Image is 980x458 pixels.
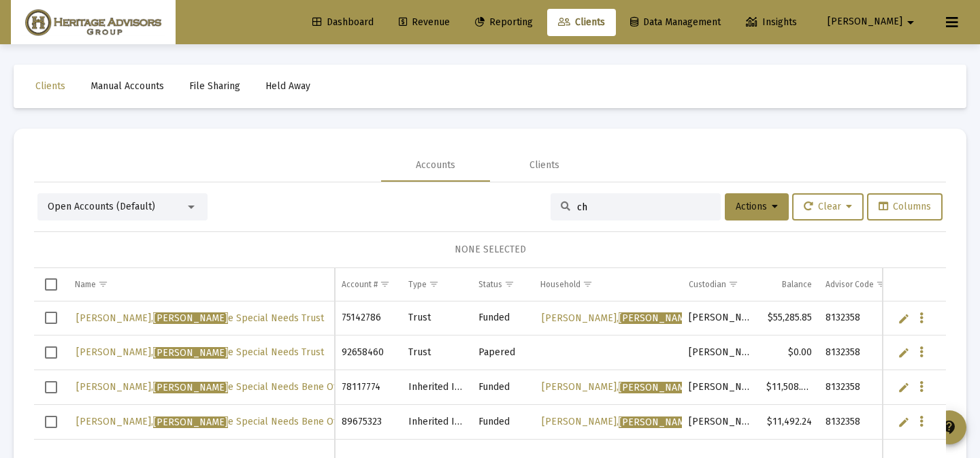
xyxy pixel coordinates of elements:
[547,9,616,36] a: Clients
[153,312,228,324] span: [PERSON_NAME]
[45,381,57,393] div: Select row
[725,193,789,220] button: Actions
[68,268,335,301] td: Column Name
[91,80,164,92] span: Manual Accounts
[265,80,310,92] span: Held Away
[728,279,738,289] span: Show filter options for column 'Custodian'
[876,279,886,289] span: Show filter options for column 'Advisor Code'
[416,159,455,172] div: Accounts
[153,416,228,428] span: [PERSON_NAME]
[21,9,165,36] img: Dashboard
[178,73,251,100] a: File Sharing
[255,73,321,100] a: Held Away
[335,404,402,439] td: 89675323
[80,73,175,100] a: Manual Accounts
[879,201,931,212] span: Columns
[529,159,559,172] div: Clients
[45,312,57,324] div: Select row
[48,201,155,212] span: Open Accounts (Default)
[76,312,324,324] span: [PERSON_NAME], e Special Needs Trust
[898,381,910,393] a: Edit
[98,279,108,289] span: Show filter options for column 'Name'
[540,377,828,397] a: [PERSON_NAME],[PERSON_NAME]e [PERSON_NAME] Household
[759,268,819,301] td: Column Balance
[429,279,439,289] span: Show filter options for column 'Type'
[819,404,900,439] td: 8132358
[811,8,935,35] button: [PERSON_NAME]
[689,279,726,290] div: Custodian
[577,201,710,213] input: Search
[45,346,57,359] div: Select row
[682,370,759,405] td: [PERSON_NAME]
[76,346,324,358] span: [PERSON_NAME], e Special Needs Trust
[941,419,958,436] mat-icon: contact_support
[828,16,902,28] span: [PERSON_NAME]
[792,193,864,220] button: Clear
[898,312,910,325] a: Edit
[189,80,240,92] span: File Sharing
[682,336,759,370] td: [PERSON_NAME]
[746,16,797,28] span: Insights
[35,80,65,92] span: Clients
[24,73,76,100] a: Clients
[540,308,828,329] a: [PERSON_NAME],[PERSON_NAME]e [PERSON_NAME] Household
[75,308,325,329] a: [PERSON_NAME],[PERSON_NAME]e Special Needs Trust
[819,268,900,301] td: Column Advisor Code
[464,9,544,36] a: Reporting
[76,381,414,393] span: [PERSON_NAME], e Special Needs Bene Of [PERSON_NAME]
[558,16,605,28] span: Clients
[542,312,826,324] span: [PERSON_NAME], e [PERSON_NAME] Household
[402,301,472,336] td: Trust
[153,382,228,393] span: [PERSON_NAME]
[736,201,778,212] span: Actions
[402,336,472,370] td: Trust
[478,380,527,394] div: Funded
[402,370,472,405] td: Inherited IRA
[867,193,943,220] button: Columns
[759,370,819,405] td: $11,508.68
[630,16,721,28] span: Data Management
[504,279,514,289] span: Show filter options for column 'Status'
[475,16,533,28] span: Reporting
[540,279,581,290] div: Household
[75,412,416,432] a: [PERSON_NAME],[PERSON_NAME]e Special Needs Bene Of [PERSON_NAME]
[478,279,502,290] div: Status
[301,9,385,36] a: Dashboard
[380,279,390,289] span: Show filter options for column 'Account #'
[402,404,472,439] td: Inherited IRA
[75,279,96,290] div: Name
[342,279,378,290] div: Account #
[682,301,759,336] td: [PERSON_NAME]
[75,342,325,363] a: [PERSON_NAME],[PERSON_NAME]e Special Needs Trust
[735,9,808,36] a: Insights
[819,336,900,370] td: 8132358
[335,301,402,336] td: 75142786
[902,9,919,36] mat-icon: arrow_drop_down
[682,404,759,439] td: [PERSON_NAME]
[335,268,402,301] td: Column Account #
[478,311,527,325] div: Funded
[804,201,852,212] span: Clear
[75,377,416,397] a: [PERSON_NAME],[PERSON_NAME]e Special Needs Bene Of [PERSON_NAME]
[76,416,414,427] span: [PERSON_NAME], e Special Needs Bene Of [PERSON_NAME]
[540,412,828,432] a: [PERSON_NAME],[PERSON_NAME]e [PERSON_NAME] Household
[759,404,819,439] td: $11,492.24
[826,279,874,290] div: Advisor Code
[619,416,693,428] span: [PERSON_NAME]
[153,347,228,359] span: [PERSON_NAME]
[312,16,374,28] span: Dashboard
[399,16,450,28] span: Revenue
[759,301,819,336] td: $55,285.85
[619,9,732,36] a: Data Management
[335,370,402,405] td: 78117774
[898,416,910,428] a: Edit
[583,279,593,289] span: Show filter options for column 'Household'
[898,346,910,359] a: Edit
[472,268,534,301] td: Column Status
[534,268,682,301] td: Column Household
[388,9,461,36] a: Revenue
[619,382,693,393] span: [PERSON_NAME]
[759,336,819,370] td: $0.00
[682,268,759,301] td: Column Custodian
[782,279,812,290] div: Balance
